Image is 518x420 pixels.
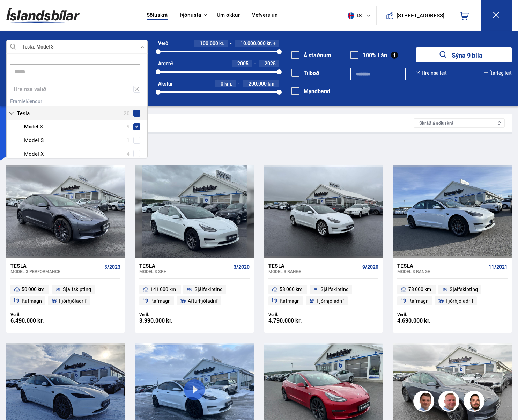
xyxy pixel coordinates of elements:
[234,264,250,270] span: 3/2020
[10,263,102,269] div: Tesla
[188,297,218,305] span: Afturhjóladrif
[397,318,452,324] div: 4.690.000 kr.
[59,297,87,305] span: Fjórhjóladrif
[267,40,272,46] span: kr.
[150,297,171,305] span: Rafmagn
[139,269,230,274] div: Model 3 SR+
[6,258,125,333] a: Tesla Model 3 PERFORMANCE 5/2023 50 000 km. Sjálfskipting Rafmagn Fjórhjóladrif Verð: 6.490.000 kr.
[416,70,447,76] button: Hreinsa leit
[124,108,130,118] span: 20
[249,80,267,87] span: 200.000
[345,12,362,19] span: is
[6,4,80,27] img: G0Ugv5HjCgRt.svg
[237,60,249,67] span: 2005
[200,40,218,46] span: 100.000
[414,392,435,413] img: FbJEzSuNWCJXmdc-.webp
[264,258,383,333] a: Tesla Model 3 RANGE 9/2020 58 000 km. Sjálfskipting Rafmagn Fjórhjóladrif Verð: 4.790.000 kr.
[348,12,354,19] img: svg+xml;base64,PHN2ZyB4bWxucz0iaHR0cDovL3d3dy53My5vcmcvMjAwMC9zdmciIHdpZHRoPSI1MTIiIGhlaWdodD0iNT...
[158,61,173,66] div: Árgerð
[408,297,429,305] span: Rafmagn
[489,264,508,270] span: 11/2021
[127,149,130,159] span: 4
[150,285,177,294] span: 141 000 km.
[408,285,432,294] span: 78 000 km.
[22,285,46,294] span: 50 000 km.
[139,312,194,317] div: Verð:
[265,60,276,67] span: 2025
[268,263,360,269] div: Tesla
[397,312,452,317] div: Verð:
[127,121,130,132] span: 9
[10,269,102,274] div: Model 3 PERFORMANCE
[147,12,168,19] a: Söluskrá
[268,81,276,87] span: km.
[273,40,276,46] span: +
[317,297,344,305] span: Fjórhjóladrif
[268,318,324,324] div: 4.790.000 kr.
[268,269,360,274] div: Model 3 RANGE
[484,70,512,76] button: Ítarleg leit
[158,81,173,87] div: Akstur
[135,258,253,333] a: Tesla Model 3 SR+ 3/2020 141 000 km. Sjálfskipting Rafmagn Afturhjóladrif Verð: 3.990.000 kr.
[240,40,266,46] span: 10.000.000
[291,52,331,58] label: Á staðnum
[63,285,91,294] span: Sjálfskipting
[397,269,486,274] div: Model 3 RANGE
[6,3,27,24] button: Open LiveChat chat widget
[139,263,230,269] div: Tesla
[217,12,240,19] a: Um okkur
[219,40,224,46] span: kr.
[22,297,42,305] span: Rafmagn
[350,52,387,58] label: 100% Lán
[439,392,460,413] img: siFngHWaQ9KaOqBr.png
[139,318,194,324] div: 3.990.000 kr.
[127,135,130,145] span: 1
[345,5,376,26] button: is
[446,297,473,305] span: Fjórhjóladrif
[320,285,349,294] span: Sjálfskipting
[291,88,330,94] label: Myndband
[380,6,448,25] a: [STREET_ADDRESS]
[268,312,324,317] div: Verð:
[7,82,147,96] div: Hreinsa valið
[104,264,120,270] span: 5/2023
[399,13,442,19] button: [STREET_ADDRESS]
[17,108,30,118] span: Tesla
[465,392,486,413] img: nhp88E3Fdnt1Opn2.png
[158,40,168,46] div: Verð
[280,285,304,294] span: 58 000 km.
[362,264,378,270] span: 9/2020
[416,47,512,62] button: Sýna 9 bíla
[450,285,478,294] span: Sjálfskipting
[291,70,319,76] label: Tilboð
[13,119,414,127] div: Leitarniðurstöður 9 bílar
[414,118,505,128] div: Skráð á söluskrá
[10,318,66,324] div: 6.490.000 kr.
[252,12,278,19] a: Vefverslun
[397,263,486,269] div: Tesla
[393,258,511,333] a: Tesla Model 3 RANGE 11/2021 78 000 km. Sjálfskipting Rafmagn Fjórhjóladrif Verð: 4.690.000 kr.
[180,12,201,19] button: Þjónusta
[10,312,66,317] div: Verð:
[280,297,300,305] span: Rafmagn
[194,285,223,294] span: Sjálfskipting
[224,81,232,87] span: km.
[221,80,223,87] span: 0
